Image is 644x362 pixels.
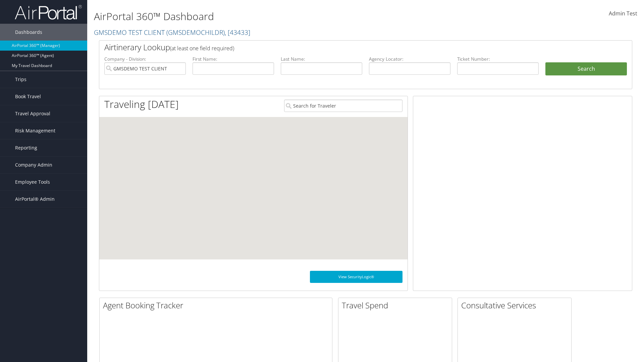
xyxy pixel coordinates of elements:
[342,300,452,311] h2: Travel Spend
[225,28,250,37] span: , [ 43433 ]
[310,271,402,283] a: View SecurityLogic®
[15,24,42,41] span: Dashboards
[15,4,82,20] img: airportal-logo.png
[15,105,50,122] span: Travel Approval
[15,71,26,88] span: Trips
[104,56,186,62] label: Company - Division:
[94,28,250,37] a: GMSDEMO TEST CLIENT
[15,157,52,173] span: Company Admin
[284,100,402,112] input: Search for Traveler
[609,10,637,17] span: Admin Test
[281,56,362,62] label: Last Name:
[461,300,571,311] h2: Consultative Services
[609,3,637,24] a: Admin Test
[166,28,225,37] span: ( GMSDEMOCHILDR )
[457,56,539,62] label: Ticket Number:
[15,139,37,156] span: Reporting
[104,42,583,53] h2: Airtinerary Lookup
[15,122,55,139] span: Risk Management
[15,88,41,105] span: Book Travel
[170,45,234,52] span: (at least one field required)
[15,174,50,190] span: Employee Tools
[369,56,450,62] label: Agency Locator:
[103,300,332,311] h2: Agent Booking Tracker
[15,191,55,207] span: AirPortal® Admin
[545,62,627,76] button: Search
[94,9,456,23] h1: AirPortal 360™ Dashboard
[104,97,179,111] h1: Traveling [DATE]
[193,56,274,62] label: First Name:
